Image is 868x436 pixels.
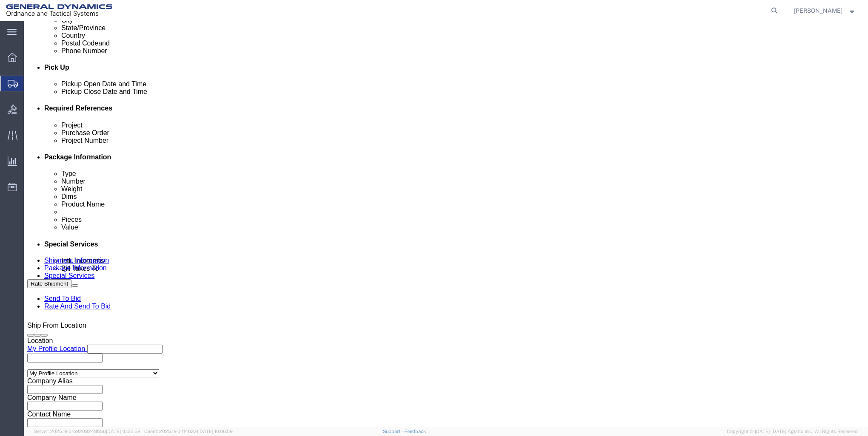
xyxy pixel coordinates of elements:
[106,429,140,434] span: [DATE] 10:22:58
[794,6,842,15] span: Evan Brigham
[6,4,112,17] img: logo
[383,429,404,434] a: Support
[404,429,426,434] a: Feedback
[198,429,233,434] span: [DATE] 10:06:59
[794,6,857,16] button: [PERSON_NAME]
[727,428,858,435] span: Copyright © [DATE]-[DATE] Agistix Inc., All Rights Reserved
[34,429,140,434] span: Server: 2025.19.0-b9208248b56
[144,429,233,434] span: Client: 2025.19.0-1f462a1
[24,21,868,427] iframe: FS Legacy Container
